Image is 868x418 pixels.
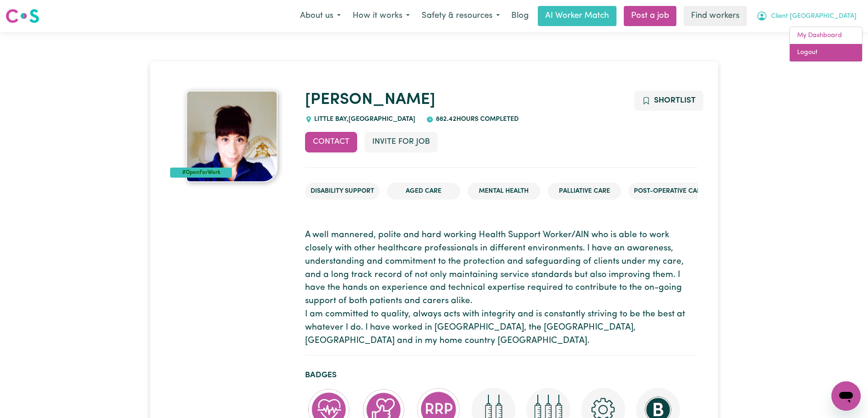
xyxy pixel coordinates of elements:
button: About us [294,6,347,26]
a: AI Worker Match [538,6,616,26]
h2: Badges [305,370,698,380]
span: 882.42 hours completed [434,116,519,123]
p: A well mannered, polite and hard working Health Support Worker/AIN who is able to work closely wi... [305,229,698,347]
a: My Dashboard [790,27,862,44]
a: [PERSON_NAME] [305,92,435,108]
button: Add to shortlist [634,91,703,111]
div: #OpenForWork [170,168,232,178]
a: Find workers [684,6,747,26]
span: LITTLE BAY , [GEOGRAPHIC_DATA] [312,116,416,123]
button: How it works [347,6,416,26]
img: Claudia [186,91,278,182]
li: Aged Care [387,183,460,200]
li: Palliative care [548,183,621,200]
button: My Account [750,6,863,26]
button: Safety & resources [416,6,506,26]
a: Careseekers logo [5,5,39,27]
button: Contact [305,132,357,152]
li: Mental Health [467,183,541,200]
li: Disability Support [305,183,380,200]
span: Client [GEOGRAPHIC_DATA] [771,11,857,22]
iframe: Button to launch messaging window [831,381,861,411]
a: Claudia's profile picture'#OpenForWork [170,91,294,182]
a: Blog [506,6,534,26]
a: Logout [790,44,862,61]
img: Careseekers logo [5,8,39,24]
span: Shortlist [654,97,696,104]
button: Invite for Job [364,132,438,152]
div: My Account [789,27,863,62]
a: Post a job [624,6,676,26]
li: Post-operative care [628,183,710,200]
